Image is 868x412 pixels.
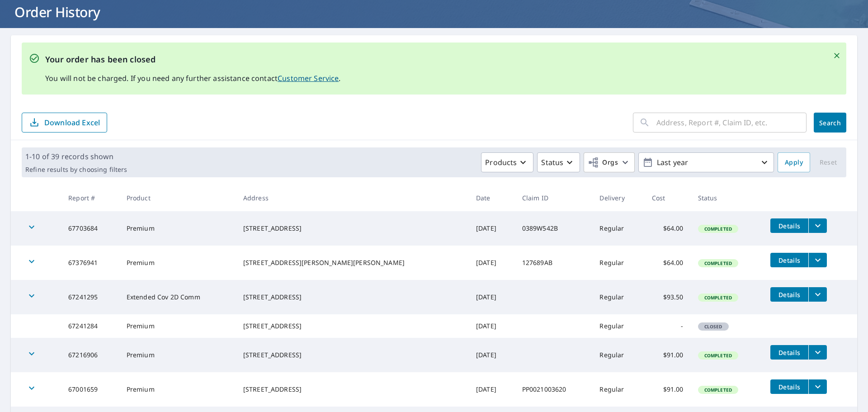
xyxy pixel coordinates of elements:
td: Premium [119,314,236,338]
span: Details [776,290,803,299]
th: Delivery [592,185,644,211]
th: Address [236,185,469,211]
button: detailsBtn-67703684 [770,218,808,233]
div: [STREET_ADDRESS] [243,293,462,302]
p: Status [541,157,563,168]
td: 67703684 [61,211,119,246]
td: [DATE] [469,314,515,338]
td: Premium [119,246,236,280]
td: 67241284 [61,314,119,338]
button: Download Excel [22,113,107,133]
div: [STREET_ADDRESS] [243,350,462,360]
td: Premium [119,372,236,407]
td: PP0021003620 [515,372,593,407]
span: Details [776,383,803,391]
td: $93.50 [645,280,691,314]
th: Product [119,185,236,211]
p: Last year [653,155,759,170]
td: $91.00 [645,338,691,372]
h1: Order History [11,3,857,21]
td: [DATE] [469,280,515,314]
p: Your order has been closed [45,53,341,66]
td: [DATE] [469,372,515,407]
td: $64.00 [645,246,691,280]
button: detailsBtn-67216906 [770,345,808,360]
p: Refine results by choosing filters [25,166,127,174]
td: - [645,314,691,338]
p: Products [485,157,517,168]
td: [DATE] [469,338,515,372]
td: 67376941 [61,246,119,280]
th: Status [691,185,764,211]
button: filesDropdownBtn-67376941 [808,253,827,267]
span: Details [776,256,803,265]
p: Download Excel [44,118,100,128]
button: detailsBtn-67241295 [770,287,808,302]
span: Completed [699,294,737,301]
button: Products [481,152,533,172]
td: Regular [592,280,644,314]
td: $64.00 [645,211,691,246]
div: [STREET_ADDRESS] [243,385,462,394]
th: Report # [61,185,119,211]
span: Completed [699,352,737,359]
td: 0389W542B [515,211,593,246]
th: Claim ID [515,185,593,211]
input: Address, Report #, Claim ID, etc. [656,110,807,135]
td: 127689AB [515,246,593,280]
span: Details [776,222,803,230]
a: Customer Service [278,73,339,83]
span: Details [776,348,803,357]
button: Apply [778,152,810,172]
span: Completed [699,260,737,266]
button: Last year [638,152,774,172]
div: [STREET_ADDRESS] [243,224,462,233]
button: filesDropdownBtn-67241295 [808,287,827,302]
button: detailsBtn-67376941 [770,253,808,267]
span: Orgs [588,157,618,168]
span: Closed [699,323,728,330]
td: 67216906 [61,338,119,372]
span: Apply [785,157,803,168]
td: [DATE] [469,246,515,280]
th: Date [469,185,515,211]
td: Premium [119,211,236,246]
td: Regular [592,211,644,246]
td: $91.00 [645,372,691,407]
td: Regular [592,314,644,338]
td: Premium [119,338,236,372]
span: Search [821,118,839,127]
button: filesDropdownBtn-67216906 [808,345,827,360]
td: Extended Cov 2D Comm [119,280,236,314]
button: detailsBtn-67001659 [770,379,808,394]
th: Cost [645,185,691,211]
p: You will not be charged. If you need any further assistance contact . [45,73,341,84]
td: 67241295 [61,280,119,314]
button: filesDropdownBtn-67001659 [808,379,827,394]
td: Regular [592,372,644,407]
td: Regular [592,246,644,280]
span: Completed [699,226,737,232]
button: Status [537,152,580,172]
td: Regular [592,338,644,372]
button: Search [814,113,846,133]
td: [DATE] [469,211,515,246]
div: [STREET_ADDRESS] [243,322,462,331]
div: [STREET_ADDRESS][PERSON_NAME][PERSON_NAME] [243,258,462,267]
td: 67001659 [61,372,119,407]
span: Completed [699,387,737,393]
button: filesDropdownBtn-67703684 [808,218,827,233]
p: 1-10 of 39 records shown [25,151,127,162]
button: Close [831,50,843,62]
button: Orgs [584,152,635,172]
